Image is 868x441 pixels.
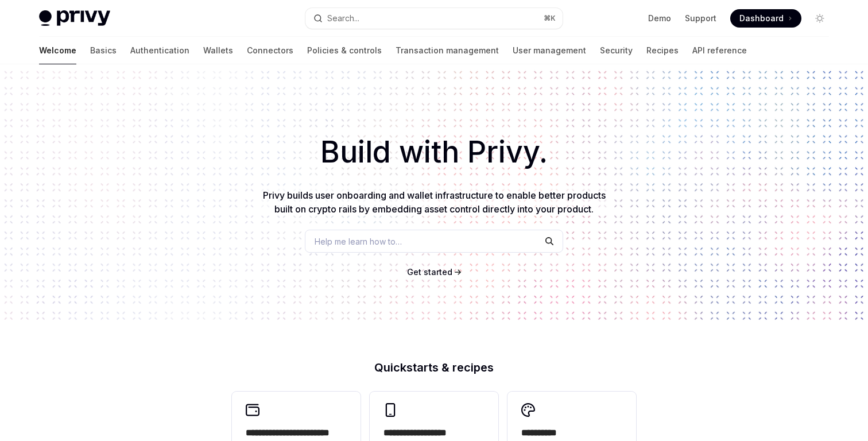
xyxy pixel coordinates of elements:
a: Basics [90,37,117,64]
span: ⌘ K [544,14,556,23]
h1: Build with Privy. [18,130,850,175]
a: Policies & controls [307,37,382,64]
a: Authentication [130,37,189,64]
a: Wallets [203,37,233,64]
a: Get started [407,266,452,278]
span: Help me learn how to… [315,235,402,247]
h2: Quickstarts & recipes [232,362,636,373]
img: light logo [39,10,110,26]
button: Toggle dark mode [811,9,829,28]
a: Transaction management [396,37,499,64]
a: Welcome [39,37,76,64]
button: Search...⌘K [305,8,563,29]
div: Search... [327,11,359,25]
a: API reference [692,37,747,64]
span: Dashboard [739,13,784,24]
a: Recipes [646,37,679,64]
a: Dashboard [730,9,801,28]
span: Get started [407,267,452,277]
a: Support [685,13,716,24]
span: Privy builds user onboarding and wallet infrastructure to enable better products built on crypto ... [263,189,606,215]
a: Connectors [247,37,293,64]
a: Demo [648,13,671,24]
a: Security [600,37,633,64]
a: User management [513,37,586,64]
